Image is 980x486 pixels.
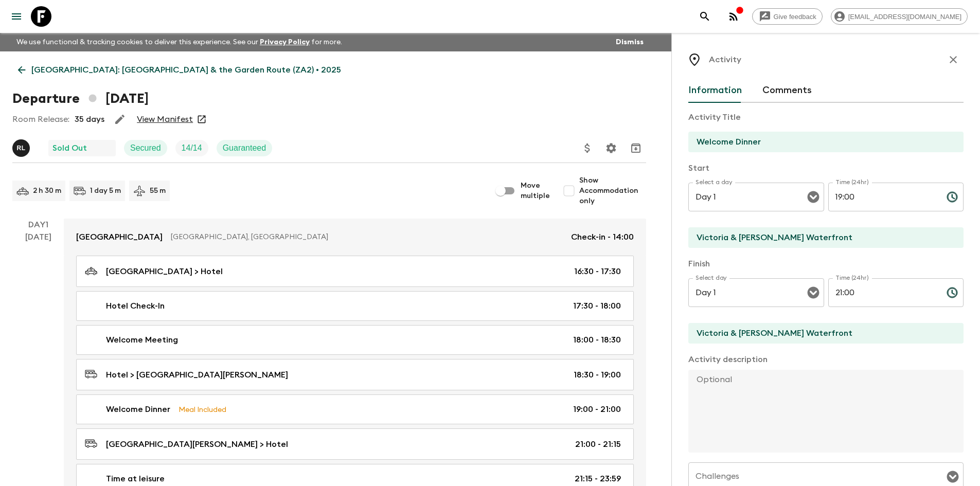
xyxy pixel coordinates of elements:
[575,473,621,485] p: 21:15 - 23:59
[90,186,121,196] p: 1 day 5 m
[76,394,634,424] a: Welcome DinnerMeal Included19:00 - 21:00
[942,187,963,207] button: Choose time, selected time is 7:00 PM
[752,8,823,25] a: Give feedback
[688,258,964,270] p: Finish
[12,113,69,125] p: Room Release:
[75,113,104,125] p: 35 days
[626,138,646,158] button: Archive (Completed, Cancelled or Unsynced Departures only)
[182,142,202,154] p: 14 / 14
[579,175,646,206] span: Show Accommodation only
[76,359,634,390] a: Hotel > [GEOGRAPHIC_DATA][PERSON_NAME]18:30 - 19:00
[696,178,732,187] label: Select a day
[575,438,621,451] p: 21:00 - 21:15
[76,291,634,321] a: Hotel Check-In17:30 - 18:00
[106,403,170,416] p: Welcome Dinner
[806,190,821,204] button: Open
[768,13,822,21] span: Give feedback
[762,78,812,103] button: Comments
[573,403,621,416] p: 19:00 - 21:00
[16,144,25,152] p: R L
[571,231,634,243] p: Check-in - 14:00
[76,325,634,355] a: Welcome Meeting18:00 - 18:30
[835,178,869,187] label: Time (24hr)
[946,470,960,484] button: Open
[76,231,163,243] p: [GEOGRAPHIC_DATA]
[33,186,61,196] p: 2 h 30 m
[106,473,165,485] p: Time at leisure
[696,274,727,282] label: Select day
[106,438,288,451] p: [GEOGRAPHIC_DATA][PERSON_NAME] > Hotel
[260,39,310,46] a: Privacy Policy
[6,6,27,27] button: menu
[688,162,964,174] p: Start
[52,142,87,154] p: Sold Out
[688,227,955,248] input: Start Location
[179,404,226,415] p: Meal Included
[76,256,634,287] a: [GEOGRAPHIC_DATA] > Hotel16:30 - 17:30
[806,285,821,300] button: Open
[942,282,963,303] button: Choose time, selected time is 9:00 PM
[843,13,967,21] span: [EMAIL_ADDRESS][DOMAIN_NAME]
[709,53,741,66] p: Activity
[106,369,288,381] p: Hotel > [GEOGRAPHIC_DATA][PERSON_NAME]
[76,428,634,460] a: [GEOGRAPHIC_DATA][PERSON_NAME] > Hotel21:00 - 21:15
[175,140,208,156] div: Trip Fill
[12,33,346,51] p: We use functional & tracking cookies to deliver this experience. See our for more.
[137,114,193,124] a: View Manifest
[574,265,621,278] p: 16:30 - 17:30
[574,369,621,381] p: 18:30 - 19:00
[688,353,964,366] p: Activity description
[106,334,178,346] p: Welcome Meeting
[828,278,938,307] input: hh:mm
[831,8,968,25] div: [EMAIL_ADDRESS][DOMAIN_NAME]
[130,142,161,154] p: Secured
[613,35,646,49] button: Dismiss
[573,300,621,312] p: 17:30 - 18:00
[688,78,742,103] button: Information
[12,219,64,231] p: Day 1
[828,183,938,211] input: hh:mm
[694,6,715,27] button: search adventures
[12,139,32,157] button: RL
[64,219,646,256] a: [GEOGRAPHIC_DATA][GEOGRAPHIC_DATA], [GEOGRAPHIC_DATA]Check-in - 14:00
[106,265,223,278] p: [GEOGRAPHIC_DATA] > Hotel
[150,186,166,196] p: 55 m
[124,140,167,156] div: Secured
[12,142,32,151] span: Ryan Lependy
[521,181,550,201] span: Move multiple
[601,138,621,158] button: Settings
[12,88,149,109] h1: Departure [DATE]
[688,111,964,123] p: Activity Title
[171,232,563,242] p: [GEOGRAPHIC_DATA], [GEOGRAPHIC_DATA]
[106,300,165,312] p: Hotel Check-In
[223,142,266,154] p: Guaranteed
[577,138,598,158] button: Update Price, Early Bird Discount and Costs
[31,64,341,76] p: [GEOGRAPHIC_DATA]: [GEOGRAPHIC_DATA] & the Garden Route (ZA2) • 2025
[688,323,955,344] input: End Location (leave blank if same as Start)
[573,334,621,346] p: 18:00 - 18:30
[688,132,955,152] input: E.g Hozuagawa boat tour
[835,274,869,282] label: Time (24hr)
[12,60,347,80] a: [GEOGRAPHIC_DATA]: [GEOGRAPHIC_DATA] & the Garden Route (ZA2) • 2025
